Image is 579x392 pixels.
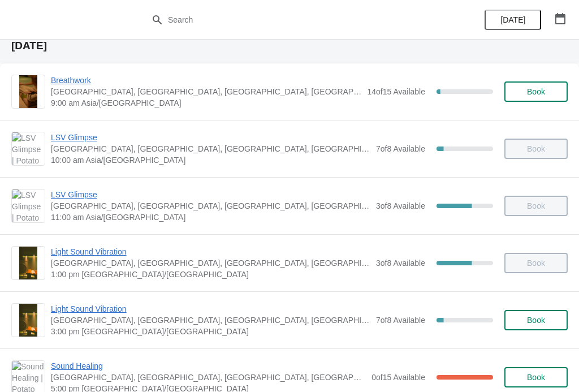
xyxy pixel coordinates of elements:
[51,212,370,223] span: 11:00 am Asia/[GEOGRAPHIC_DATA]
[51,246,370,257] span: Light Sound Vibration
[51,257,370,269] span: [GEOGRAPHIC_DATA], [GEOGRAPHIC_DATA], [GEOGRAPHIC_DATA], [GEOGRAPHIC_DATA], [GEOGRAPHIC_DATA]
[51,75,361,86] span: Breathwork
[51,154,370,166] span: 10:00 am Asia/[GEOGRAPHIC_DATA]
[12,189,45,222] img: LSV Glimpse | Potato Head Suites & Studios, Jalan Petitenget, Seminyak, Badung Regency, Bali, Ind...
[19,247,38,279] img: Light Sound Vibration | Potato Head Suites & Studios, Jalan Petitenget, Seminyak, Badung Regency,...
[376,144,425,153] span: 7 of 8 Available
[51,143,370,154] span: [GEOGRAPHIC_DATA], [GEOGRAPHIC_DATA], [GEOGRAPHIC_DATA], [GEOGRAPHIC_DATA], [GEOGRAPHIC_DATA]
[167,10,434,30] input: Search
[376,201,425,210] span: 3 of 8 Available
[51,372,366,383] span: [GEOGRAPHIC_DATA], [GEOGRAPHIC_DATA], [GEOGRAPHIC_DATA], [GEOGRAPHIC_DATA], [GEOGRAPHIC_DATA]
[485,10,541,30] button: [DATE]
[500,15,525,24] span: [DATE]
[51,97,361,109] span: 9:00 am Asia/[GEOGRAPHIC_DATA]
[371,373,425,382] span: 0 of 15 Available
[12,132,45,165] img: LSV Glimpse | Potato Head Suites & Studios, Jalan Petitenget, Seminyak, Badung Regency, Bali, Ind...
[376,259,425,268] span: 3 of 8 Available
[527,87,545,96] span: Book
[504,310,568,330] button: Book
[19,304,38,337] img: Light Sound Vibration | Potato Head Suites & Studios, Jalan Petitenget, Seminyak, Badung Regency,...
[504,367,568,387] button: Book
[51,315,370,326] span: [GEOGRAPHIC_DATA], [GEOGRAPHIC_DATA], [GEOGRAPHIC_DATA], [GEOGRAPHIC_DATA], [GEOGRAPHIC_DATA]
[367,87,425,96] span: 14 of 15 Available
[51,360,366,372] span: Sound Healing
[51,303,370,315] span: Light Sound Vibration
[51,86,361,97] span: [GEOGRAPHIC_DATA], [GEOGRAPHIC_DATA], [GEOGRAPHIC_DATA], [GEOGRAPHIC_DATA], [GEOGRAPHIC_DATA]
[51,132,370,143] span: LSV Glimpse
[527,373,545,382] span: Book
[51,269,370,280] span: 1:00 pm [GEOGRAPHIC_DATA]/[GEOGRAPHIC_DATA]
[376,316,425,325] span: 7 of 8 Available
[527,316,545,325] span: Book
[51,326,370,337] span: 3:00 pm [GEOGRAPHIC_DATA]/[GEOGRAPHIC_DATA]
[504,81,568,102] button: Book
[51,189,370,200] span: LSV Glimpse
[11,40,568,51] h2: [DATE]
[19,75,38,108] img: Breathwork | Potato Head Suites & Studios, Jalan Petitenget, Seminyak, Badung Regency, Bali, Indo...
[51,200,370,212] span: [GEOGRAPHIC_DATA], [GEOGRAPHIC_DATA], [GEOGRAPHIC_DATA], [GEOGRAPHIC_DATA], [GEOGRAPHIC_DATA]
